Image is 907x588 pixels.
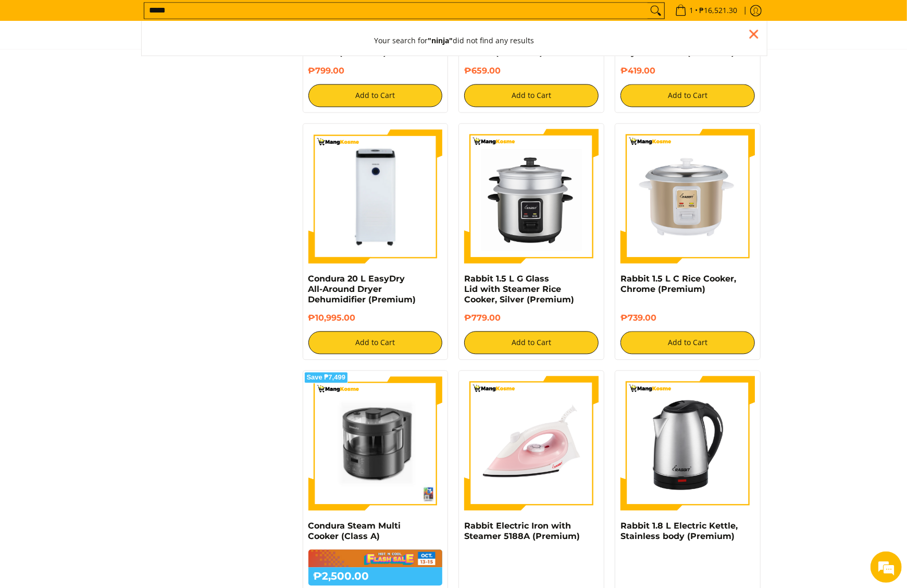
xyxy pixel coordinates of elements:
[464,84,599,107] button: Add to Cart
[308,66,443,76] h6: ₱799.00
[308,313,443,323] h6: ₱10,995.00
[364,26,544,55] button: Your search for"ninja"did not find any results
[464,521,580,541] a: Rabbit Electric Iron with Steamer 5188A (Premium)
[620,274,736,294] a: Rabbit 1.5 L C Rice Cooker, Chrome (Premium)
[428,35,453,45] strong: "ninja"
[620,313,755,323] h6: ₱739.00
[54,58,175,72] div: Chat with us now
[464,313,599,323] h6: ₱779.00
[464,66,599,76] h6: ₱659.00
[308,331,443,354] button: Add to Cart
[308,376,443,510] img: Condura Steam Multi Cooker (Class A)
[698,7,739,14] span: ₱16,521.30
[648,3,664,18] button: Search
[308,567,443,585] h6: ₱2,500.00
[464,376,599,510] img: https://mangkosme.com/products/rabbit-eletric-iron-with-steamer-5188a-class-a
[688,7,695,14] span: 1
[672,5,741,16] span: •
[620,331,755,354] button: Add to Cart
[620,84,755,107] button: Add to Cart
[464,331,599,354] button: Add to Cart
[5,285,198,321] textarea: Type your message and hit 'Enter'
[60,131,144,237] span: We're online!
[308,521,401,541] a: Condura Steam Multi Cooker (Class A)
[464,129,599,263] img: https://mangkosme.com/products/rabbit-1-5-l-g-glass-lid-with-steamer-rice-cooker-silver-class-a
[746,26,762,42] div: Close pop up
[171,5,196,30] div: Minimize live chat window
[307,374,346,381] span: Save ₱7,499
[620,129,755,263] img: https://mangkosme.com/products/rabbit-1-5-l-c-rice-cooker-chrome-class-a
[620,66,755,76] h6: ₱419.00
[464,274,574,304] a: Rabbit 1.5 L G Glass Lid with Steamer Rice Cooker, Silver (Premium)
[308,129,443,263] img: https://mangkosme.com/products/condura-20-l-easydry-all-around-dryer-dehumidifier-premium
[620,521,738,541] a: Rabbit 1.8 L Electric Kettle, Stainless body (Premium)
[308,84,443,107] button: Add to Cart
[620,376,755,510] img: Rabbit 1.8 L Electric Kettle, Stainless body (Premium)
[308,274,416,304] a: Condura 20 L EasyDry All-Around Dryer Dehumidifier (Premium)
